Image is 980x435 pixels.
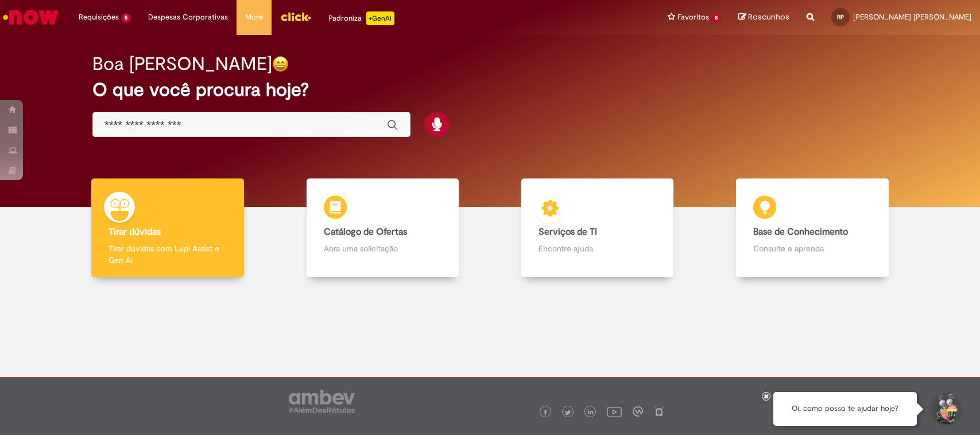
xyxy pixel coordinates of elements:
div: Oi, como posso te ajudar hoje? [773,392,917,426]
span: Despesas Corporativas [148,11,228,23]
img: logo_footer_workplace.png [633,406,643,417]
img: click_logo_yellow_360x200.png [280,8,311,25]
a: Serviços de TI Encontre ajuda [490,178,705,278]
a: Rascunhos [738,12,789,23]
img: logo_footer_ambev_rotulo_gray.png [289,390,355,413]
img: logo_footer_youtube.png [607,404,622,419]
span: Requisições [79,11,119,23]
b: Serviços de TI [539,226,597,238]
span: [PERSON_NAME] [PERSON_NAME] [853,12,971,22]
img: logo_footer_facebook.png [543,410,548,415]
a: Tirar dúvidas Tirar dúvidas com Lupi Assist e Gen Ai [60,178,275,278]
b: Catálogo de Ofertas [324,226,407,238]
span: RP [837,13,844,21]
span: 5 [121,13,131,23]
a: Base de Conhecimento Consulte e aprenda [705,178,920,278]
a: Catálogo de Ofertas Abra uma solicitação [275,178,490,278]
p: +GenAi [366,11,394,25]
p: Tirar dúvidas com Lupi Assist e Gen Ai [109,243,226,266]
p: Consulte e aprenda [753,243,871,254]
span: 8 [711,13,721,23]
p: Encontre ajuda [539,243,656,254]
h2: Boa [PERSON_NAME] [92,54,272,74]
b: Base de Conhecimento [753,226,848,238]
img: logo_footer_naosei.png [654,406,664,417]
span: Favoritos [677,11,709,23]
span: Rascunhos [748,11,789,22]
h2: O que você procura hoje? [92,80,888,100]
img: happy-face.png [272,56,289,72]
b: Tirar dúvidas [109,226,161,238]
span: More [245,11,263,23]
img: logo_footer_twitter.png [565,410,571,415]
img: ServiceNow [1,6,60,29]
p: Abra uma solicitação [324,243,441,254]
button: Iniciar Conversa de Suporte [928,392,963,426]
img: logo_footer_linkedin.png [588,409,594,416]
div: Padroniza [328,11,394,25]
